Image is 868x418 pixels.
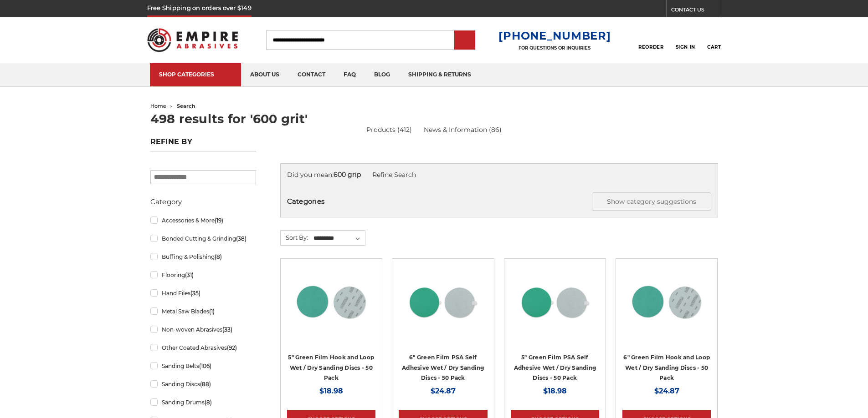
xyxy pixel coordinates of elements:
[676,44,695,50] span: Sign In
[671,5,721,17] a: CONTACT US
[424,125,502,135] a: News & Information (86)
[150,103,166,109] a: home
[150,249,256,265] a: Buffing & Polishing(8)
[312,232,365,245] select: Sort By:
[622,265,711,353] a: 6-inch 60-grit green film hook and loop sanding discs with fast cutting aluminum oxide for coarse...
[215,253,222,260] span: (8)
[147,22,238,58] img: Empire Abrasives
[402,354,484,381] a: 6" Green Film PSA Self Adhesive Wet / Dry Sanding Discs - 50 Pack
[222,326,232,333] span: (33)
[654,387,679,395] span: $24.87
[372,171,416,179] a: Refine Search
[150,231,256,247] a: Bonded Cutting & Grinding(38)
[205,399,212,406] span: (8)
[185,272,194,278] span: (31)
[288,354,374,381] a: 5" Green Film Hook and Loop Wet / Dry Sanding Discs - 50 Pack
[159,71,232,78] div: SHOP CATEGORIES
[209,308,215,315] span: (1)
[334,63,365,86] a: faq
[498,29,611,42] a: [PHONE_NUMBER]
[399,63,480,86] a: shipping & returns
[199,363,211,369] span: (106)
[592,192,711,211] button: Show category suggestions
[150,267,256,283] a: Flooring(31)
[150,113,718,125] h1: 498 results for '600 grit'
[638,30,663,50] a: Reorder
[150,137,256,151] h5: Refine by
[150,376,256,392] a: Sanding Discs(88)
[287,192,711,211] h5: Categories
[543,387,567,395] span: $18.98
[630,265,703,338] img: 6-inch 60-grit green film hook and loop sanding discs with fast cutting aluminum oxide for coarse...
[150,394,256,410] a: Sanding Drums(8)
[365,63,399,86] a: blog
[511,265,599,353] a: 5-inch 80-grit durable green film PSA disc for grinding and paint removal on coated surfaces
[288,63,334,86] a: contact
[366,125,412,135] a: Products (412)
[638,44,663,50] span: Reorder
[177,103,195,109] span: search
[399,265,487,353] a: 6-inch 600-grit green film PSA disc with green polyester film backing for metal grinding and bare...
[200,381,211,388] span: (88)
[150,212,256,228] a: Accessories & More(19)
[241,63,288,86] a: about us
[215,217,223,224] span: (19)
[707,30,721,50] a: Cart
[287,170,711,180] div: Did you mean:
[150,322,256,337] a: Non-woven Abrasives(33)
[281,231,308,244] label: Sort By:
[150,285,256,301] a: Hand Files(35)
[150,340,256,356] a: Other Coated Abrasives(92)
[319,387,343,395] span: $18.98
[190,290,200,297] span: (35)
[150,303,256,319] a: Metal Saw Blades(1)
[623,354,710,381] a: 6" Green Film Hook and Loop Wet / Dry Sanding Discs - 50 Pack
[150,196,256,207] h5: Category
[406,265,479,338] img: 6-inch 600-grit green film PSA disc with green polyester film backing for metal grinding and bare...
[150,358,256,374] a: Sanding Belts(106)
[498,45,611,51] p: FOR QUESTIONS OR INQUIRIES
[295,265,368,338] img: Side-by-side 5-inch green film hook and loop sanding disc p60 grit and loop back
[519,265,591,338] img: 5-inch 80-grit durable green film PSA disc for grinding and paint removal on coated surfaces
[227,344,237,351] span: (92)
[334,171,361,179] strong: 600 grip
[236,235,247,242] span: (38)
[456,31,474,50] input: Submit
[514,354,596,381] a: 5" Green Film PSA Self Adhesive Wet / Dry Sanding Discs - 50 Pack
[287,265,375,353] a: Side-by-side 5-inch green film hook and loop sanding disc p60 grit and loop back
[707,44,721,50] span: Cart
[431,387,456,395] span: $24.87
